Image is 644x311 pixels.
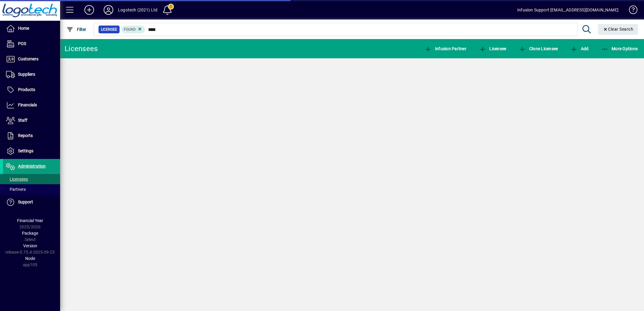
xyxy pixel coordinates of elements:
a: Partners [3,184,60,194]
a: Customers [3,52,60,67]
span: Customers [18,56,38,61]
span: Licensee [479,46,506,51]
button: Infusion Partner [423,43,468,54]
span: Clear Search [603,27,633,32]
span: Infusion Partner [424,46,466,51]
button: Filter [65,24,88,35]
a: Staff [3,113,60,128]
a: Support [3,195,60,210]
span: Home [18,26,29,31]
span: Package [22,231,38,236]
span: Node [25,256,35,261]
a: Products [3,82,60,97]
div: Infusion Support [EMAIL_ADDRESS][DOMAIN_NAME] [517,5,618,15]
span: POS [18,41,26,46]
span: Administration [18,164,46,169]
div: Licensees [65,44,98,53]
button: Profile [99,5,118,15]
span: Staff [18,118,27,123]
a: Knowledge Base [624,1,636,21]
button: Licensee [478,43,508,54]
span: Financials [18,102,37,107]
span: Clone Licensee [519,46,558,51]
span: Reports [18,133,33,138]
span: More Options [601,46,638,51]
button: Clone Licensee [517,43,559,54]
span: Financial Year [17,218,43,223]
span: Licensees [6,177,28,181]
a: Settings [3,144,60,159]
span: Partners [6,187,26,192]
mat-chip: Found Status: Found [121,26,145,33]
button: More Options [600,43,639,54]
a: Home [3,21,60,36]
a: Reports [3,128,60,143]
span: Settings [18,148,33,153]
a: Suppliers [3,67,60,82]
a: Financials [3,98,60,113]
span: Support [18,200,33,204]
span: Products [18,87,35,92]
a: Licensees [3,174,60,184]
span: Licensee [101,26,117,32]
a: POS [3,36,60,51]
span: Add [570,46,588,51]
span: Filter [66,27,87,32]
div: Logotech (2021) Ltd [118,5,157,15]
span: Suppliers [18,72,35,77]
span: Found [124,27,136,32]
button: Clear [598,24,638,35]
span: Version [23,243,37,248]
button: Add [569,43,590,54]
button: Add [80,5,99,15]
